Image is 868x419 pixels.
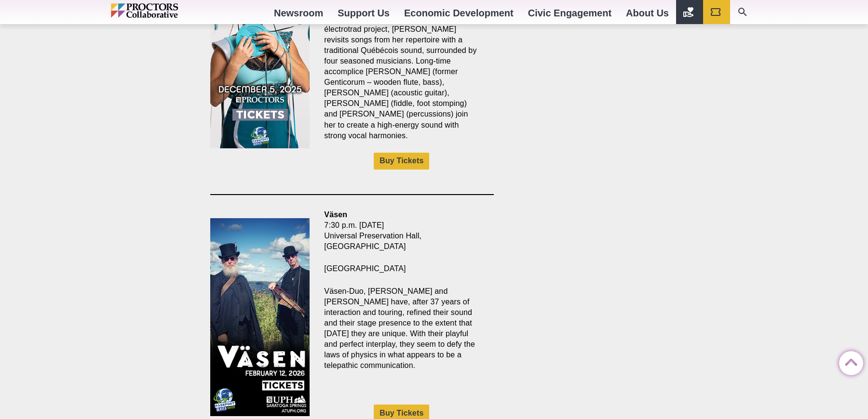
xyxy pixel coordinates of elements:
strong: Väsen [324,210,347,219]
a: Buy Tickets [374,153,429,170]
a: Back to Top [839,352,858,371]
img: Proctors logo [111,3,219,18]
p: Väsen-Duo, [PERSON_NAME] and [PERSON_NAME] have, after 37 years of interaction and touring, refin... [324,286,479,371]
p: [GEOGRAPHIC_DATA] [324,263,479,274]
p: Celebrating the tenth anniversary of her électrotrad project, [PERSON_NAME] revisits songs from h... [324,13,479,141]
p: 7:30 p.m. [DATE] Universal Preservation Hall, [GEOGRAPHIC_DATA] [324,209,479,252]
